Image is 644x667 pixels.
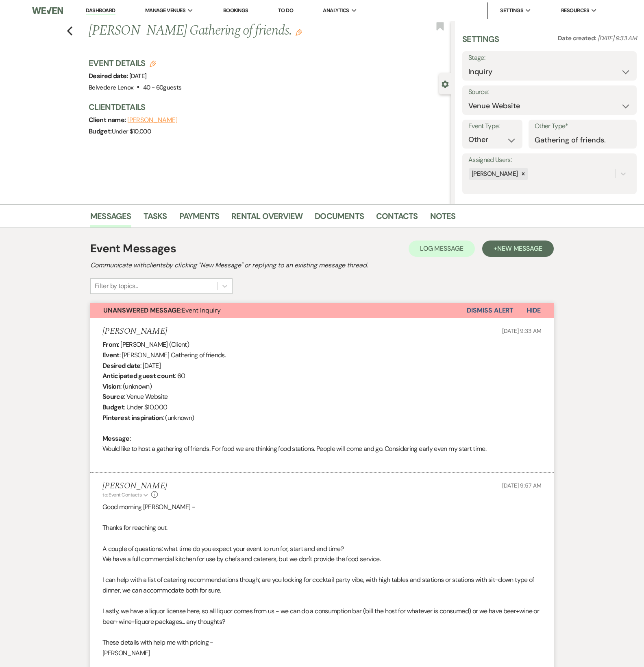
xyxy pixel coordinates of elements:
[90,260,554,270] h2: Communicate with clients by clicking "New Message" or replying to an existing message thread.
[430,210,456,227] a: Notes
[102,637,542,648] p: These details with help me with pricing -
[89,83,133,92] span: Belvedere Lenox
[102,554,542,564] p: We have a full commercial kitchen for use by chefs and caterers, but we don't provide the food se...
[102,340,118,349] b: From
[535,120,631,132] label: Other Type*
[102,361,140,370] b: Desired date
[102,413,163,422] b: Pinterest inspiration
[420,244,463,253] span: Log Message
[513,303,554,318] button: Hide
[102,491,149,499] button: to: Event Contacts
[89,72,129,80] span: Desired date:
[223,7,248,14] a: Bookings
[103,306,182,315] strong: Unanswered Message:
[482,241,554,257] button: +New Message
[144,210,167,227] a: Tasks
[442,80,449,87] button: Close lead details
[102,392,124,401] b: Source
[323,7,349,15] span: Analytics
[143,83,182,92] span: 40 - 60 guests
[468,52,631,64] label: Stage:
[409,241,475,257] button: Log Message
[90,240,176,257] h1: Event Messages
[102,575,542,595] p: I can help with a list of catering recommendations though; are you looking for cocktail party vib...
[32,2,63,19] img: Weven Logo
[468,120,516,132] label: Event Type:
[102,606,542,627] p: Lastly, we have a liquor license here, so all liquor comes from us - we can do a consumption bar ...
[102,434,130,443] b: Message
[500,7,523,15] span: Settings
[102,351,120,359] b: Event
[89,57,181,69] h3: Event Details
[102,523,542,533] p: Thanks for reaching out.
[231,210,302,227] a: Rental Overview
[296,28,302,36] button: Edit
[102,492,141,498] span: to: Event Contacts
[86,7,115,15] a: Dashboard
[102,502,542,512] p: Good morning [PERSON_NAME] -
[278,7,293,14] a: To Do
[145,7,185,15] span: Manage Venues
[468,154,631,166] label: Assigned Users:
[127,117,178,123] button: [PERSON_NAME]
[89,21,375,41] h1: [PERSON_NAME] Gathering of friends.
[89,116,127,124] span: Client name:
[469,168,519,180] div: [PERSON_NAME]
[558,34,598,42] span: Date created:
[467,303,513,318] button: Dismiss Alert
[102,648,542,658] p: [PERSON_NAME]
[102,481,167,491] h5: [PERSON_NAME]
[102,403,124,411] b: Budget
[102,544,542,554] p: A couple of questions: what time do you expect your event to run for, start and end time?
[129,72,146,80] span: [DATE]
[497,244,542,253] span: New Message
[95,281,138,291] div: Filter by topics...
[598,34,637,42] span: [DATE] 9:33 AM
[462,33,499,51] h3: Settings
[102,382,120,391] b: Vision
[89,101,443,113] h3: Client Details
[561,7,589,15] span: Resources
[179,210,220,227] a: Payments
[315,210,364,227] a: Documents
[102,326,167,337] h5: [PERSON_NAME]
[527,306,541,315] span: Hide
[376,210,418,227] a: Contacts
[103,306,221,315] span: Event Inquiry
[102,339,542,464] div: : [PERSON_NAME] (Client) : [PERSON_NAME] Gathering of friends. : [DATE] : 60 : (unknown) : Venue ...
[112,127,151,136] span: Under $10,000
[89,127,112,136] span: Budget:
[90,210,131,227] a: Messages
[468,86,631,98] label: Source:
[502,327,542,335] span: [DATE] 9:33 AM
[502,482,542,489] span: [DATE] 9:57 AM
[102,372,175,380] b: Anticipated guest count
[90,303,467,318] button: Unanswered Message:Event Inquiry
